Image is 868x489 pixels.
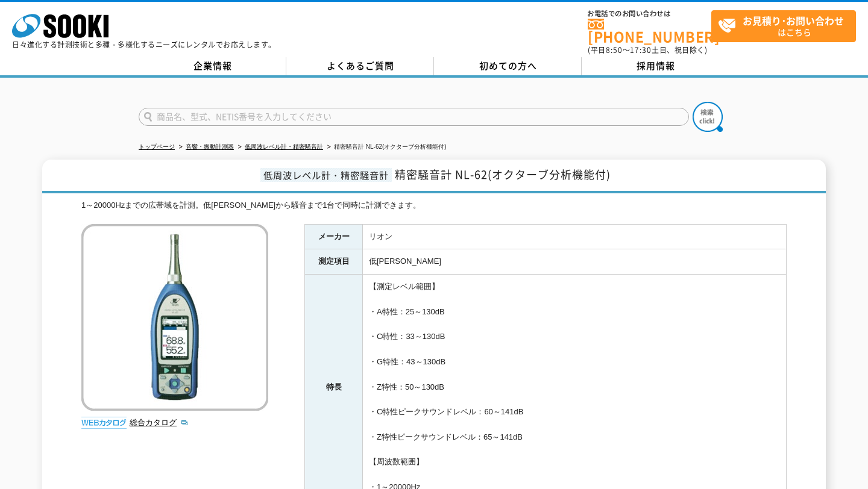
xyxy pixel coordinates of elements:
a: 初めての方へ [434,57,582,75]
a: よくあるご質問 [286,57,434,75]
img: btn_search.png [693,102,723,132]
a: [PHONE_NUMBER] [588,19,711,43]
span: (平日 ～ 土日、祝日除く) [588,45,707,55]
td: リオン [363,224,787,249]
input: 商品名、型式、NETIS番号を入力してください [139,108,689,126]
div: 1～20000Hzまでの広帯域を計測。低[PERSON_NAME]から騒音まで1台で同時に計測できます。 [81,199,787,212]
span: 8:50 [606,45,623,55]
img: 精密騒音計 NL-62(オクターブ分析機能付) [81,224,268,411]
span: 低周波レベル計・精密騒音計 [260,168,392,182]
a: 企業情報 [139,57,286,75]
li: 精密騒音計 NL-62(オクターブ分析機能付) [325,141,447,154]
span: はこちら [718,11,855,41]
span: 精密騒音計 NL-62(オクターブ分析機能付) [395,166,611,182]
span: お電話でのお問い合わせは [588,10,711,17]
a: 音響・振動計測器 [186,143,234,150]
a: お見積り･お問い合わせはこちら [711,10,856,42]
p: 日々進化する計測技術と多種・多様化するニーズにレンタルでお応えします。 [12,41,276,48]
strong: お見積り･お問い合わせ [743,13,844,28]
th: 測定項目 [305,249,363,275]
th: メーカー [305,224,363,249]
td: 低[PERSON_NAME] [363,249,787,275]
span: 初めての方へ [479,59,537,72]
img: webカタログ [81,417,127,429]
a: 総合カタログ [130,418,189,427]
a: トップページ [139,143,175,150]
a: 採用情報 [582,57,729,75]
span: 17:30 [630,45,652,55]
a: 低周波レベル計・精密騒音計 [245,143,323,150]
